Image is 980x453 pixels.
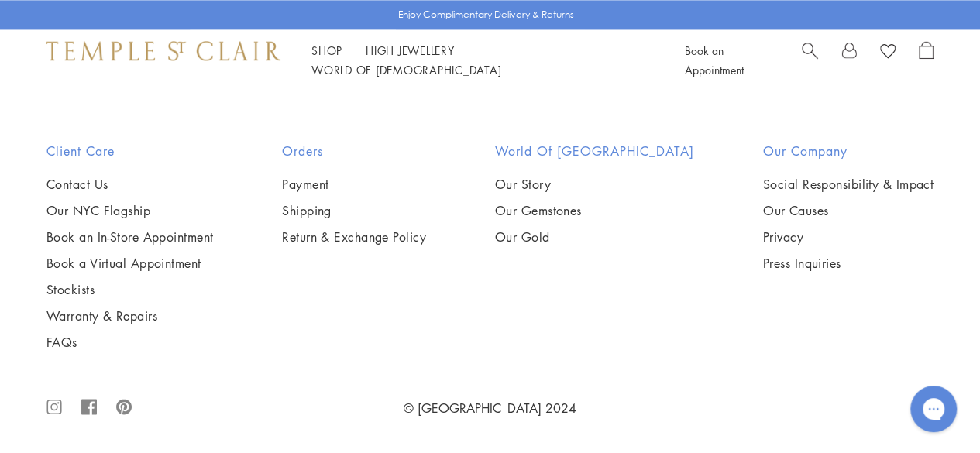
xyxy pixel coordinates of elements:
[495,228,694,245] a: Our Gold
[495,142,694,160] h2: World of [GEOGRAPHIC_DATA]
[46,228,213,245] a: Book an In-Store Appointment
[763,228,934,245] a: Privacy
[311,41,650,80] nav: Main navigation
[46,41,280,60] img: Temple St. Clair
[46,307,213,324] a: Warranty & Repairs
[282,176,426,193] a: Payment
[495,176,694,193] a: Our Story
[46,176,213,193] a: Contact Us
[282,202,426,219] a: Shipping
[311,62,501,77] a: World of [DEMOGRAPHIC_DATA]World of [DEMOGRAPHIC_DATA]
[404,399,576,416] a: © [GEOGRAPHIC_DATA] 2024
[763,202,934,219] a: Our Causes
[880,41,896,64] a: View Wishlist
[46,202,213,219] a: Our NYC Flagship
[763,255,934,272] a: Press Inquiries
[46,255,213,272] a: Book a Virtual Appointment
[903,380,965,438] iframe: Gorgias live chat messenger
[685,43,744,77] a: Book an Appointment
[282,228,426,245] a: Return & Exchange Policy
[311,43,342,58] a: ShopShop
[398,7,574,22] p: Enjoy Complimentary Delivery & Returns
[763,176,934,193] a: Social Responsibility & Impact
[46,334,213,351] a: FAQs
[46,281,213,298] a: Stockists
[919,41,934,80] a: Open Shopping Bag
[763,142,934,160] h2: Our Company
[802,41,818,80] a: Search
[366,43,455,58] a: High JewelleryHigh Jewellery
[282,142,426,160] h2: Orders
[495,202,694,219] a: Our Gemstones
[46,142,213,160] h2: Client Care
